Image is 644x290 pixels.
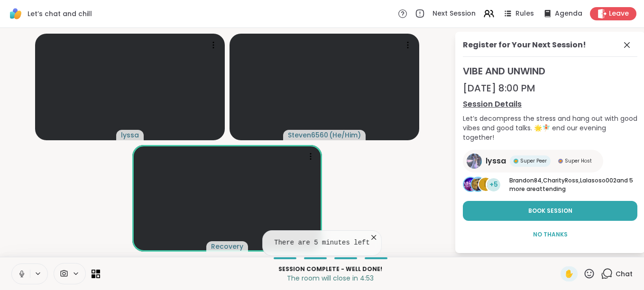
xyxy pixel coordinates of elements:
span: Steven6560 [288,130,328,140]
span: Chat [616,269,633,279]
span: Super Peer [520,157,547,164]
button: Book Session [463,201,637,221]
span: lyssa [121,130,139,140]
span: Next Session [432,9,476,18]
span: Leave [609,9,629,18]
span: ( He/Him ) [329,130,361,140]
img: Super Host [558,159,563,163]
img: Super Peer [514,159,518,163]
span: No Thanks [533,230,568,239]
a: Session Details [463,99,637,110]
span: ✋ [564,268,574,280]
span: lyssa [486,155,506,167]
div: Let’s decompress the stress and hang out with good vibes and good talks. 🌟🧚🏻 end our evening toge... [463,114,637,142]
span: Recovery [211,242,243,251]
span: CharityRoss , [543,176,580,184]
button: No Thanks [463,225,637,245]
div: Register for Your Next Session! [463,39,586,51]
span: L [484,178,488,190]
p: Session Complete - well done! [106,265,555,273]
img: ShareWell Logomark [8,6,24,22]
span: +5 [489,180,498,190]
a: lyssalyssaSuper PeerSuper PeerSuper HostSuper Host [463,150,603,172]
img: lyssa [467,154,482,169]
span: Agenda [555,9,582,18]
span: Super Host [565,157,592,164]
span: Brandon84 , [509,176,543,184]
p: and 5 more are attending [509,176,637,193]
img: Brandon84 [464,178,477,191]
span: Rules [515,9,534,18]
pre: There are 5 minutes left [274,238,370,248]
span: Let’s chat and chill [28,9,92,18]
span: Lalasoso002 [580,176,616,184]
span: Book Session [528,207,572,215]
p: The room will close in 4:53 [106,273,555,283]
div: [DATE] 8:00 PM [463,82,637,95]
img: CharityRoss [471,178,485,191]
span: VIBE AND UNWIND [463,64,637,78]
